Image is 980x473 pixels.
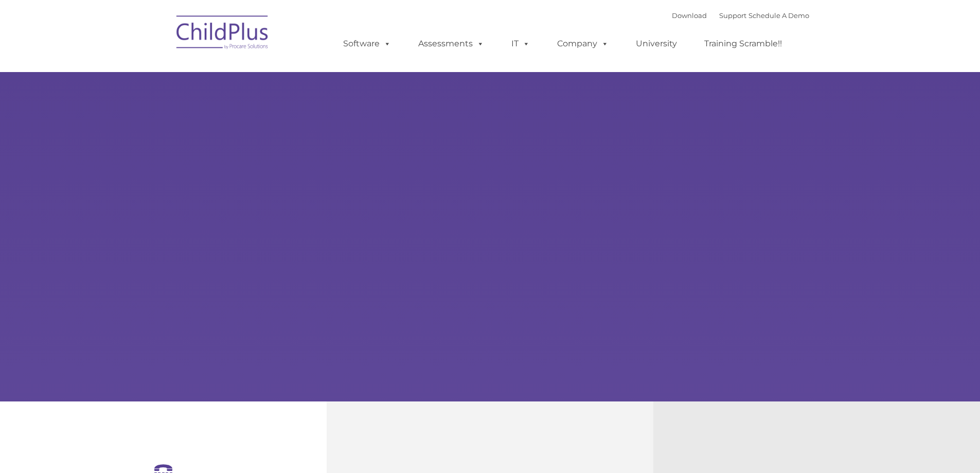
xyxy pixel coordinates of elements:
a: University [626,33,687,54]
a: Software [333,33,401,54]
font: | [672,11,809,20]
a: Assessments [408,33,494,54]
img: ChildPlus by Procare Solutions [171,8,274,60]
a: Download [672,11,707,20]
a: Training Scramble!! [694,33,792,54]
a: Schedule A Demo [749,11,809,20]
a: Support [719,11,746,20]
a: IT [501,33,540,54]
a: Company [547,33,619,54]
